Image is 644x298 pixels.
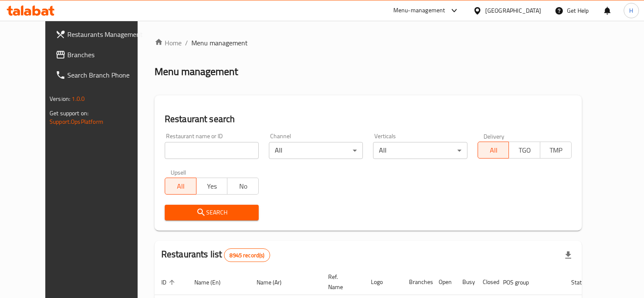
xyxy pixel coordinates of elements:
div: All [373,142,467,159]
span: Version: [50,93,70,104]
button: Search [165,205,259,220]
a: Restaurants Management [49,24,153,45]
h2: Restaurants list [161,248,270,262]
span: Name (Ar) [257,277,293,287]
th: Closed [476,269,496,295]
span: Yes [200,180,224,192]
span: Branches [67,50,146,60]
a: Home [155,38,182,48]
span: All [481,144,506,156]
span: 8945 record(s) [224,251,269,259]
span: H [629,6,633,15]
span: Restaurants Management [67,29,146,39]
span: Search [171,207,252,218]
span: Menu management [191,38,248,48]
span: All [169,180,193,192]
a: Support.OpsPlatform [50,116,103,127]
span: POS group [503,277,540,287]
th: Logo [364,269,402,295]
span: Ref. Name [328,272,354,292]
div: Menu-management [393,6,445,16]
h2: Restaurant search [165,113,572,125]
span: TGO [512,144,537,156]
button: No [227,178,259,195]
li: / [185,38,188,48]
th: Open [432,269,456,295]
button: TMP [540,142,572,159]
span: Status [571,277,599,287]
span: Search Branch Phone [67,70,146,80]
button: TGO [509,142,540,159]
div: [GEOGRAPHIC_DATA] [485,6,541,15]
input: Search for restaurant name or ID.. [165,142,259,159]
nav: breadcrumb [155,38,582,48]
button: All [165,178,196,195]
label: Upsell [171,169,186,175]
span: Name (En) [194,277,232,287]
button: Yes [196,178,228,195]
span: ID [161,277,177,287]
div: All [269,142,363,159]
th: Branches [402,269,432,295]
a: Search Branch Phone [49,65,153,85]
button: All [478,142,509,159]
h2: Menu management [155,65,238,78]
th: Busy [456,269,476,295]
span: No [231,180,255,192]
a: Branches [49,45,153,65]
span: 1.0.0 [72,93,85,104]
div: Total records count [224,248,270,262]
span: TMP [544,144,568,156]
span: Get support on: [50,108,88,119]
div: Export file [558,245,578,265]
label: Delivery [484,133,505,139]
